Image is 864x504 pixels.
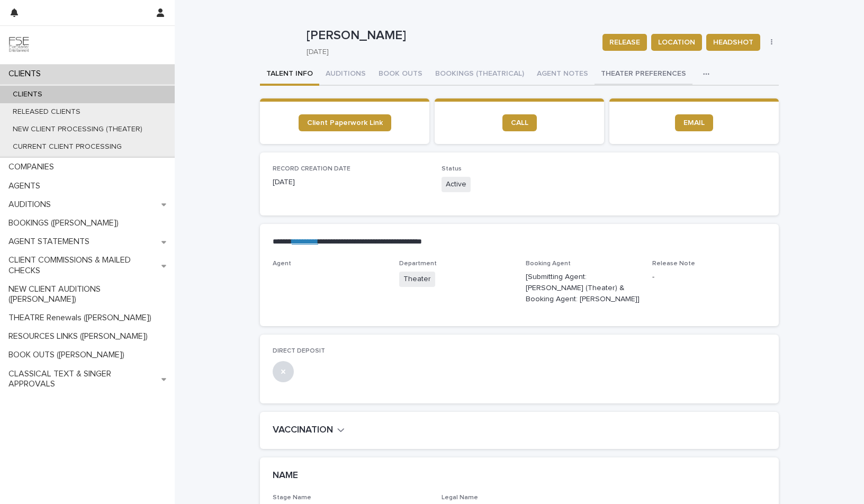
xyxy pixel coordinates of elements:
[4,200,59,210] p: AUDITIONS
[652,260,695,267] span: Release Note
[372,64,429,86] button: BOOK OUTS
[8,34,30,56] img: 9JgRvJ3ETPGCJDhvPVA5
[273,470,298,482] h2: NAME
[273,348,325,354] span: DIRECT DEPOSIT
[526,260,571,267] span: Booking Agent
[683,119,705,127] span: EMAIL
[4,331,156,341] p: RESOURCES LINKS ([PERSON_NAME])
[273,425,345,436] button: VACCINATION
[4,90,51,99] p: CLIENTS
[4,142,130,151] p: CURRENT CLIENT PROCESSING
[399,272,435,287] span: Theater
[4,237,98,247] p: AGENT STATEMENTS
[4,255,161,275] p: CLIENT COMMISSIONS & MAILED CHECKS
[4,181,49,191] p: AGENTS
[4,69,49,79] p: CLIENTS
[511,119,528,127] span: CALL
[658,37,695,48] span: LOCATION
[273,166,350,172] span: RECORD CREATION DATE
[4,369,161,389] p: CLASSICAL TEXT & SINGER APPROVALS
[429,64,530,86] button: BOOKINGS (THEATRICAL)
[4,218,127,228] p: BOOKINGS ([PERSON_NAME])
[530,64,595,86] button: AGENT NOTES
[273,494,311,501] span: Stage Name
[4,125,151,134] p: NEW CLIENT PROCESSING (THEATER)
[4,350,133,360] p: BOOK OUTS ([PERSON_NAME])
[442,166,462,172] span: Status
[299,114,391,131] a: Client Paperwork Link
[307,48,590,57] p: [DATE]
[307,119,383,127] span: Client Paperwork Link
[307,28,594,43] p: [PERSON_NAME]
[675,114,713,131] a: EMAIL
[273,177,429,188] p: [DATE]
[260,64,319,86] button: TALENT INFO
[4,107,89,116] p: RELEASED CLIENTS
[651,34,702,51] button: LOCATION
[273,260,291,267] span: Agent
[4,313,160,323] p: THEATRE Renewals ([PERSON_NAME])
[502,114,537,131] a: CALL
[713,37,753,48] span: HEADSHOT
[526,272,640,304] p: [Submitting Agent: [PERSON_NAME] (Theater) & Booking Agent: [PERSON_NAME]]
[652,272,766,283] p: -
[4,284,175,304] p: NEW CLIENT AUDITIONS ([PERSON_NAME])
[442,177,471,192] span: Active
[442,494,478,501] span: Legal Name
[399,260,437,267] span: Department
[609,37,640,48] span: RELEASE
[319,64,372,86] button: AUDITIONS
[595,64,692,86] button: THEATER PREFERENCES
[602,34,647,51] button: RELEASE
[706,34,760,51] button: HEADSHOT
[273,425,333,436] h2: VACCINATION
[4,162,62,172] p: COMPANIES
